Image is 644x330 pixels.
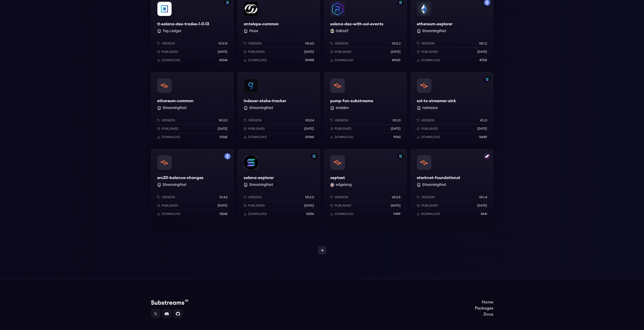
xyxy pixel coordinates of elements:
[248,135,267,139] p: Download
[238,149,320,222] a: Filter by solana networksolana-explorersolana-explorer StreamingFastVersionv0.2.0Published[DATE]D...
[480,118,487,122] p: v1.1.0
[248,50,265,54] p: Published
[305,58,314,62] p: 59498
[477,50,487,54] p: [DATE]
[162,212,180,216] p: Download
[305,195,314,199] p: v0.2.0
[421,58,440,62] p: Download
[335,50,351,54] p: Published
[162,118,175,122] p: Version
[218,127,227,131] p: [DATE]
[218,204,227,208] p: [DATE]
[162,195,175,199] p: Version
[163,105,186,111] button: StreamingFast
[411,149,493,222] a: Filter by starknet networkstarknet-foundationalstarknet-foundational StreamingFastVersionv0.1.4Pu...
[422,182,446,187] button: StreamingFast
[324,72,407,145] a: pump-fun-substreamspump-fun-substreams enoldevVersionv0.1.0Published[DATE]Download19160
[392,41,401,46] p: v0.2.3
[479,135,487,139] p: 16689
[162,127,178,131] p: Published
[219,58,227,62] p: 81344
[219,135,227,139] p: 31342
[249,29,258,34] button: Pinax
[484,153,490,159] img: Filter by starknet network
[336,182,352,187] button: edgelang
[335,195,348,199] p: Version
[249,105,273,111] button: StreamingFast
[304,204,314,208] p: [DATE]
[248,212,267,216] p: Download
[224,153,231,159] img: Filter by mainnet network
[393,212,401,216] p: 9499
[304,127,314,131] p: [DATE]
[151,149,234,222] a: Filter by mainnet networkerc20-balance-changeserc20-balance-changes StreamingFastVersionv1.4.0Pub...
[421,127,438,131] p: Published
[422,105,438,111] button: roshaans
[335,58,354,62] p: Download
[421,118,435,122] p: Version
[238,72,320,145] a: indexer-stake-trackerindexer-stake-tracker StreamingFastVersionv0.0.4Published[DATE]Download29366
[391,50,401,54] p: [DATE]
[421,204,438,208] p: Published
[305,135,314,139] p: 29366
[248,204,265,208] p: Published
[421,50,438,54] p: Published
[421,135,440,139] p: Download
[248,127,265,131] p: Published
[335,212,354,216] p: Download
[398,153,404,159] img: Filter by solana network
[304,50,314,54] p: [DATE]
[305,118,314,122] p: v0.0.4
[475,305,493,311] a: Packages
[335,41,348,46] p: Version
[475,299,493,305] a: Home
[324,149,407,222] a: Filter by solana networkosptestosptestedgelang edgelangVersionv0.0.5Published[DATE]Download9499
[311,153,317,159] img: Filter by solana network
[335,118,348,122] p: Version
[477,204,487,208] p: [DATE]
[151,72,234,145] a: ethereum-commonethereum-common StreamingFastVersionv0.3.3Published[DATE]Download31342
[422,29,446,34] button: StreamingFast
[479,41,487,46] p: v0.1.2
[421,212,440,216] p: Download
[218,50,227,54] p: [DATE]
[335,204,351,208] p: Published
[218,41,227,46] p: v1.0.13
[219,118,227,122] p: v0.3.3
[162,41,175,46] p: Version
[163,29,181,34] button: Top Ledger
[392,195,401,199] p: v0.0.5
[421,41,435,46] p: Version
[475,311,493,317] a: Docs
[162,204,178,208] p: Published
[151,299,189,305] img: Substream's logo
[392,118,401,122] p: v0.1.0
[421,195,435,199] p: Version
[411,72,493,145] a: Filter by solana networksol-tx-streamer-sinksol-tx-streamer-sink roshaansVersionv1.1.0Published[D...
[305,41,314,46] p: v0.4.0
[219,195,227,199] p: v1.4.0
[335,127,351,131] p: Published
[481,212,487,216] p: 5641
[248,118,262,122] p: Version
[393,135,401,139] p: 19160
[248,41,262,46] p: Version
[219,212,227,216] p: 13545
[484,76,490,82] img: Filter by solana network
[163,182,186,187] button: StreamingFast
[336,105,349,111] button: enoldev
[477,127,487,131] p: [DATE]
[162,58,180,62] p: Download
[479,195,487,199] p: v0.1.4
[391,204,401,208] p: [DATE]
[162,135,180,139] p: Download
[336,29,348,34] button: 0xRad7
[249,182,273,187] button: StreamingFast
[392,58,401,62] p: 49629
[479,58,487,62] p: 47135
[335,135,354,139] p: Download
[248,195,262,199] p: Version
[391,127,401,131] p: [DATE]
[306,212,314,216] p: 13036
[162,50,178,54] p: Published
